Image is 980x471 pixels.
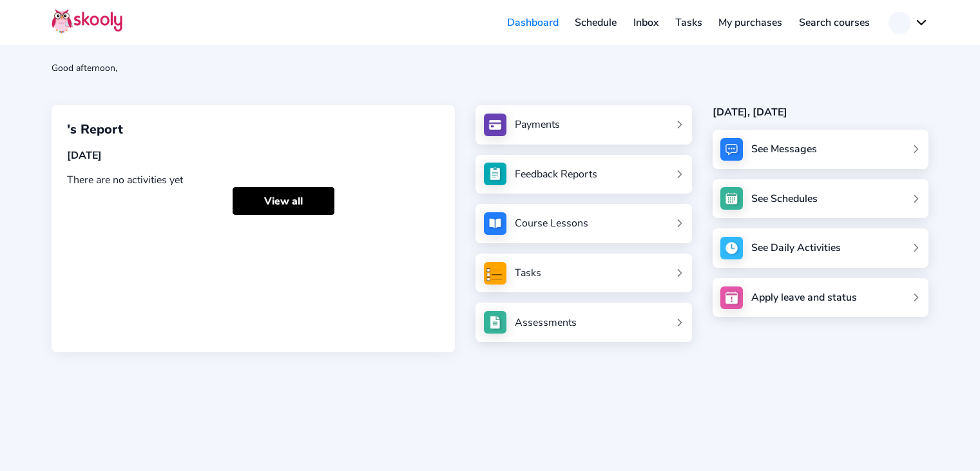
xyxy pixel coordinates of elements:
a: See Daily Activities [713,228,928,268]
div: Payments [515,117,560,132]
div: Course Lessons [515,216,588,230]
a: Inbox [625,12,667,33]
img: courses.jpg [484,212,506,235]
div: See Messages [751,142,817,156]
div: See Schedules [751,192,818,206]
img: Skooly [52,8,122,34]
a: Tasks [667,12,711,33]
a: Course Lessons [484,212,684,235]
img: schedule.jpg [720,187,743,210]
a: View all [233,187,334,215]
img: assessments.jpg [484,311,506,334]
div: Feedback Reports [515,167,597,181]
span: 's Report [67,121,123,138]
div: [DATE], [DATE] [713,105,928,119]
a: Schedule [567,12,626,33]
div: [DATE] [67,148,439,163]
div: There are no activities yet [67,173,439,187]
a: Payments [484,114,684,136]
a: Assessments [484,311,684,334]
img: apply_leave.jpg [720,286,743,309]
img: payments.jpg [484,114,506,136]
a: Feedback Reports [484,163,684,185]
img: see_atten.jpg [484,163,506,185]
a: Tasks [484,262,684,285]
button: chevron down outline [889,12,928,34]
a: Apply leave and status [713,278,928,317]
img: messages.jpg [720,138,743,161]
a: Search courses [791,12,878,33]
div: Apply leave and status [751,290,857,305]
a: My purchases [710,12,791,33]
div: Good afternoon, [52,62,928,74]
img: activity.jpg [720,237,743,259]
div: See Daily Activities [751,241,841,255]
div: Tasks [515,266,541,280]
div: Assessments [515,316,577,330]
a: Dashboard [499,12,567,33]
a: See Schedules [713,179,928,219]
img: tasksForMpWeb.png [484,262,506,285]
